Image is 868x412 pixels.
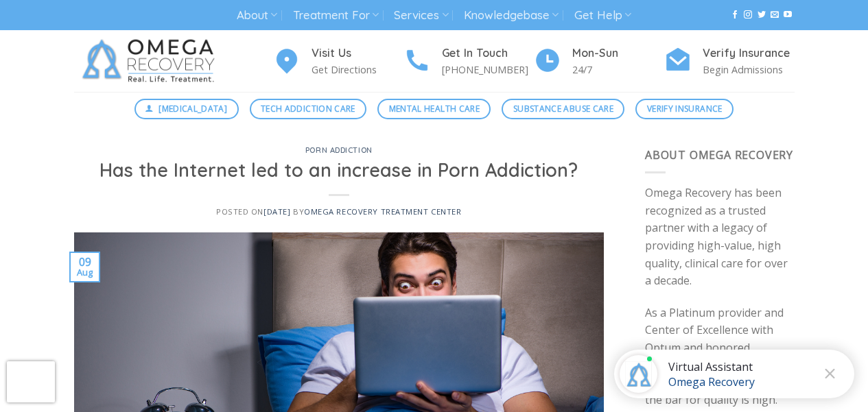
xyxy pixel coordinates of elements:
[442,45,534,62] h4: Get In Touch
[312,45,403,62] h4: Visit Us
[513,102,613,115] span: Substance Abuse Care
[645,184,795,290] p: Omega Recovery has been recognized as a trusted partner with a legacy of providing high-value, hi...
[758,10,766,20] a: Follow on Twitter
[312,62,403,77] p: Get Directions
[771,10,779,20] a: Send us an email
[273,45,403,78] a: Visit Us Get Directions
[261,102,355,115] span: Tech Addiction Care
[74,30,228,92] img: Omega Recovery
[377,99,491,119] a: Mental Health Care
[502,99,624,119] a: Substance Abuse Care
[159,102,227,115] span: [MEDICAL_DATA]
[389,102,480,115] span: Mental Health Care
[645,147,793,162] span: About Omega Recovery
[250,99,367,119] a: Tech Addiction Care
[216,206,290,217] span: Posted on
[647,102,723,115] span: Verify Insurance
[263,206,290,217] a: [DATE]
[403,45,534,78] a: Get In Touch [PHONE_NUMBER]
[305,145,373,155] a: Porn Addiction
[731,10,739,20] a: Follow on Facebook
[572,62,664,77] p: 24/7
[91,158,588,182] h1: Has the Internet led to an increase in Porn Addiction?
[293,3,379,28] a: Treatment For
[394,3,448,28] a: Services
[572,45,664,62] h4: Mon-Sun
[784,10,792,20] a: Follow on YouTube
[744,10,752,20] a: Follow on Instagram
[703,45,795,62] h4: Verify Insurance
[293,206,462,217] span: by
[134,99,239,119] a: [MEDICAL_DATA]
[464,3,559,28] a: Knowledgebase
[664,45,795,78] a: Verify Insurance Begin Admissions
[237,3,277,28] a: About
[7,361,55,402] iframe: reCAPTCHA
[645,304,795,410] p: As a Platinum provider and Center of Excellence with Optum and honored National Provider Partner ...
[574,3,631,28] a: Get Help
[703,62,795,77] p: Begin Admissions
[304,206,461,217] a: Omega Recovery Treatment Center
[635,99,734,119] a: Verify Insurance
[442,62,534,77] p: [PHONE_NUMBER]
